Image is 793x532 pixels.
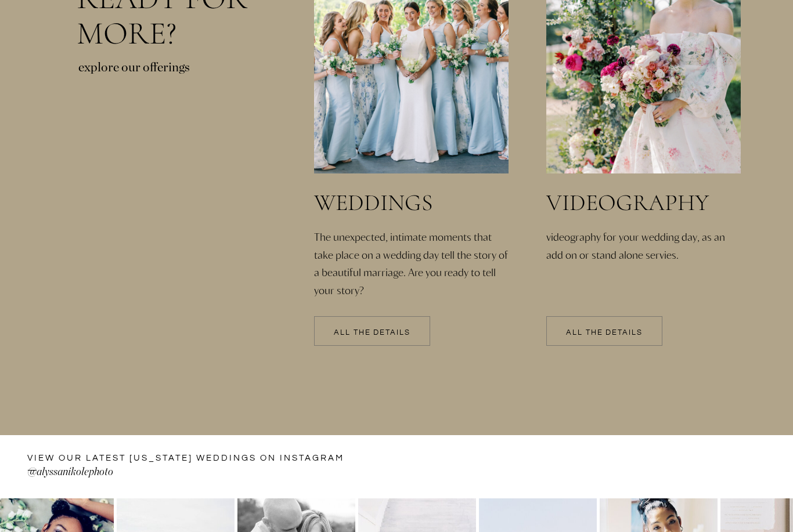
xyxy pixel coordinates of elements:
a: videography [546,191,740,215]
a: All the details [546,329,662,337]
a: weddings [314,191,518,215]
p: explore our offerings [78,58,207,86]
a: videography for your wedding day, as an add on or stand alone servies. [546,228,744,309]
a: VIEW OUR LATEST [US_STATE] WEDDINGS ON instagram — [27,452,348,466]
a: All the details [314,329,430,337]
a: The unexpected, intimate moments that take place on a wedding day tell the story of a beautiful m... [314,228,511,278]
a: @alyssanikolephoto [27,464,289,483]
